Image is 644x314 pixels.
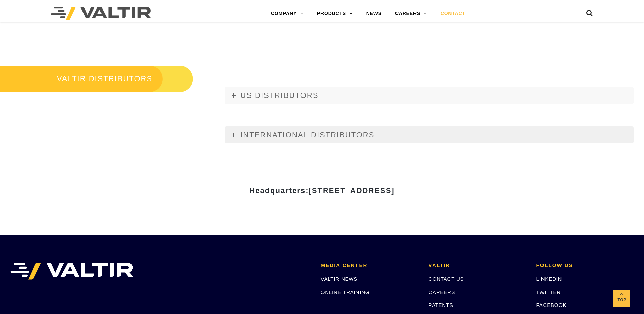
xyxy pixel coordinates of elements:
a: TWITTER [536,289,561,295]
a: ONLINE TRAINING [321,289,369,295]
span: [STREET_ADDRESS] [309,186,394,195]
a: INTERNATIONAL DISTRIBUTORS [225,126,634,143]
span: INTERNATIONAL DISTRIBUTORS [240,130,374,139]
a: NEWS [360,7,388,20]
a: CONTACT [434,7,472,20]
a: CONTACT US [428,276,464,282]
a: COMPANY [264,7,310,20]
span: US DISTRIBUTORS [240,91,318,100]
img: VALTIR [10,263,133,280]
a: CAREERS [428,289,455,295]
a: Top [613,290,630,307]
a: PRODUCTS [310,7,360,20]
a: VALTIR NEWS [321,276,357,282]
a: LINKEDIN [536,276,562,282]
a: CAREERS [388,7,434,20]
a: US DISTRIBUTORS [225,87,634,104]
strong: Headquarters: [249,186,394,195]
img: Valtir [51,7,151,20]
h2: FOLLOW US [536,263,634,268]
h2: MEDIA CENTER [321,263,418,268]
a: FACEBOOK [536,302,567,308]
a: PATENTS [428,302,453,308]
span: Top [613,296,630,304]
h2: VALTIR [428,263,526,268]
